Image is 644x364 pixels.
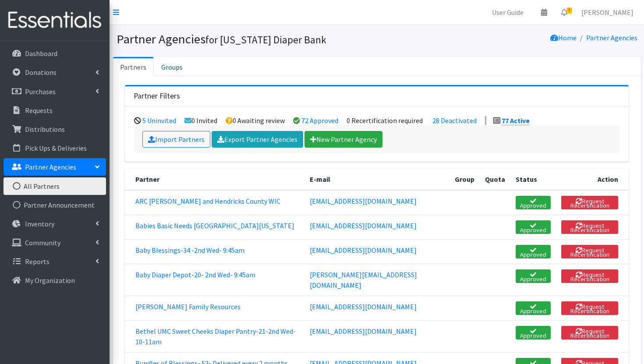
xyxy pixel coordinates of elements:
a: 5 Uninvited [142,116,176,125]
a: ARC [PERSON_NAME] and Hendricks County WIC [135,197,280,205]
a: Reports [4,253,106,270]
a: All Partners [4,177,106,195]
button: Request Recertification [561,301,618,315]
a: Purchases [4,83,106,100]
button: Request Recertification [561,326,618,339]
a: Approved [516,220,551,234]
a: 9 [554,4,574,21]
span: 9 [566,7,572,14]
h3: Partner Filters [134,92,180,101]
p: Distributions [25,125,65,134]
p: Requests [25,106,53,115]
button: Request Recertification [561,269,618,283]
a: Baby Blessings-34 -2nd Wed- 9:45am [135,246,244,254]
h1: Partner Agencies [117,32,374,47]
a: Pick Ups & Deliveries [4,139,106,157]
a: [EMAIL_ADDRESS][DOMAIN_NAME] [310,246,417,254]
a: 77 Active [502,116,530,125]
th: Group [449,169,480,190]
li: 0 Invited [184,116,217,125]
a: Approved [516,269,551,283]
a: Partner Agencies [586,33,637,42]
p: Community [25,238,60,247]
a: Approved [516,326,551,339]
a: Dashboard [4,45,106,62]
a: 28 Deactivated [432,116,477,125]
small: for [US_STATE] Diaper Bank [205,33,326,46]
a: Requests [4,102,106,119]
a: [EMAIL_ADDRESS][DOMAIN_NAME] [310,327,417,336]
a: Baby Diaper Depot-20- 2nd Wed- 9:45am [135,270,255,279]
th: Quota [480,169,510,190]
a: Approved [516,245,551,258]
a: Bethel UMC Sweet Cheeks Diaper Pantry-21-2nd Wed-10-11am [135,327,296,346]
button: Request Recertification [561,245,618,258]
p: Pick Ups & Deliveries [25,144,87,152]
a: [EMAIL_ADDRESS][DOMAIN_NAME] [310,302,417,311]
p: Reports [25,257,50,266]
p: Dashboard [25,49,57,58]
li: 0 Recertification required [347,116,423,125]
a: New Partner Agency [304,131,382,148]
a: 72 Approved [301,116,338,125]
a: Partner Announcement [4,196,106,214]
a: Inventory [4,215,106,233]
a: Community [4,234,106,251]
a: Approved [516,301,551,315]
a: Groups [154,57,190,76]
th: E-mail [304,169,449,190]
p: Donations [25,68,57,77]
button: Request Recertification [561,196,618,209]
a: Approved [516,196,551,209]
a: [PERSON_NAME] Family Resources [135,302,241,311]
a: [EMAIL_ADDRESS][DOMAIN_NAME] [310,197,417,205]
a: Partners [113,57,154,76]
a: [PERSON_NAME] [574,4,640,21]
a: Import Partners [142,131,210,148]
th: Partner [125,169,304,190]
a: Donations [4,64,106,81]
a: User Guide [485,4,531,21]
p: Inventory [25,219,54,228]
a: [PERSON_NAME][EMAIL_ADDRESS][DOMAIN_NAME] [310,270,417,290]
a: My Organization [4,272,106,289]
p: Purchases [25,87,56,96]
p: Partner Agencies [25,163,76,171]
p: My Organization [25,276,75,285]
th: Status [510,169,556,190]
th: Action [556,169,629,190]
a: [EMAIL_ADDRESS][DOMAIN_NAME] [310,221,417,230]
img: HumanEssentials [4,6,106,35]
a: Home [550,33,577,42]
a: Distributions [4,120,106,138]
button: Request Recertification [561,220,618,234]
a: Export Partner Agencies [212,131,303,148]
a: Partner Agencies [4,158,106,176]
a: Babies Basic Needs [GEOGRAPHIC_DATA][US_STATE] [135,221,294,230]
li: 0 Awaiting review [226,116,285,125]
